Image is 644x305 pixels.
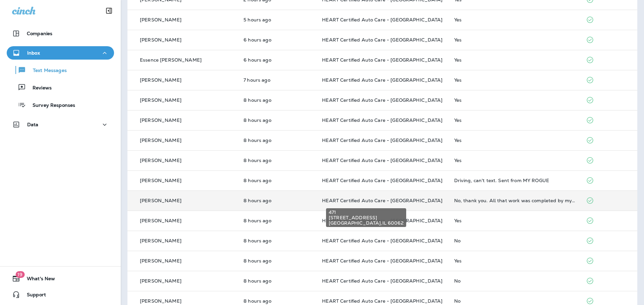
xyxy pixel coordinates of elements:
[322,218,442,224] span: HEART Certified Auto Care - [GEOGRAPHIC_DATA]
[454,77,575,83] div: Yes
[322,137,442,143] span: HEART Certified Auto Care - [GEOGRAPHIC_DATA]
[7,118,114,131] button: Data
[454,298,575,304] div: No
[454,258,575,263] div: Yes
[140,138,181,143] p: [PERSON_NAME]
[322,177,442,183] span: HEART Certified Auto Care - [GEOGRAPHIC_DATA]
[244,77,311,83] p: Sep 4, 2025 10:00 AM
[140,158,181,163] p: [PERSON_NAME]
[244,218,311,223] p: Sep 4, 2025 09:16 AM
[244,278,311,284] p: Sep 4, 2025 09:04 AM
[244,37,311,43] p: Sep 4, 2025 11:09 AM
[244,158,311,163] p: Sep 4, 2025 09:19 AM
[322,117,442,123] span: HEART Certified Auto Care - [GEOGRAPHIC_DATA]
[244,298,311,304] p: Sep 4, 2025 09:03 AM
[244,17,311,22] p: Sep 4, 2025 12:29 PM
[454,198,575,203] div: No, thank you. All that work was completed by my mechanic for more than 50% less than your total ...
[322,77,442,83] span: HEART Certified Auto Care - [GEOGRAPHIC_DATA]
[7,288,114,301] button: Support
[454,218,575,223] div: Yes
[322,198,442,204] span: HEART Certified Auto Care - [GEOGRAPHIC_DATA]
[244,57,311,63] p: Sep 4, 2025 11:01 AM
[454,17,575,22] div: Yes
[7,272,114,285] button: 19What's New
[26,85,52,91] p: Reviews
[140,258,181,263] p: [PERSON_NAME]
[140,278,181,284] p: [PERSON_NAME]
[244,178,311,183] p: Sep 4, 2025 09:19 AM
[244,198,311,203] p: Sep 4, 2025 09:19 AM
[140,178,181,183] p: [PERSON_NAME]
[20,276,55,284] span: What's New
[7,63,114,77] button: Text Messages
[454,97,575,103] div: Yes
[140,298,181,304] p: [PERSON_NAME]
[322,17,442,23] span: HEART Certified Auto Care - [GEOGRAPHIC_DATA]
[140,238,181,243] p: [PERSON_NAME]
[322,37,442,43] span: HEART Certified Auto Care - [GEOGRAPHIC_DATA]
[244,118,311,123] p: Sep 4, 2025 09:30 AM
[322,57,442,63] span: HEART Certified Auto Care - [GEOGRAPHIC_DATA]
[454,118,575,123] div: Yes
[7,27,114,40] button: Companies
[26,68,67,74] p: Text Messages
[15,271,24,278] span: 19
[27,122,39,127] p: Data
[27,50,40,56] p: Inbox
[322,258,442,264] span: HEART Certified Auto Care - [GEOGRAPHIC_DATA]
[322,157,442,163] span: HEART Certified Auto Care - [GEOGRAPHIC_DATA]
[454,138,575,143] div: Yes
[329,210,404,215] span: 471
[454,37,575,43] div: Yes
[244,258,311,263] p: Sep 4, 2025 09:04 AM
[20,292,46,300] span: Support
[140,37,181,43] p: [PERSON_NAME]
[140,198,181,203] p: [PERSON_NAME]
[140,57,202,63] p: Essence [PERSON_NAME]
[322,278,442,284] span: HEART Certified Auto Care - [GEOGRAPHIC_DATA]
[329,215,404,220] span: [STREET_ADDRESS]
[140,118,181,123] p: [PERSON_NAME]
[454,278,575,284] div: No
[454,238,575,243] div: No
[322,238,442,244] span: HEART Certified Auto Care - [GEOGRAPHIC_DATA]
[140,97,181,103] p: [PERSON_NAME]
[26,102,75,109] p: Survey Responses
[7,98,114,112] button: Survey Responses
[27,31,52,36] p: Companies
[329,220,404,226] span: [GEOGRAPHIC_DATA] , IL 60062
[100,4,118,17] button: Collapse Sidebar
[140,218,181,223] p: [PERSON_NAME]
[454,158,575,163] div: Yes
[7,46,114,60] button: Inbox
[140,77,181,83] p: [PERSON_NAME]
[454,57,575,63] div: Yes
[322,298,442,304] span: HEART Certified Auto Care - [GEOGRAPHIC_DATA]
[322,97,442,103] span: HEART Certified Auto Care - [GEOGRAPHIC_DATA]
[244,238,311,243] p: Sep 4, 2025 09:09 AM
[244,138,311,143] p: Sep 4, 2025 09:28 AM
[454,178,575,183] div: Driving, can't text. Sent from MY ROGUE
[140,17,181,22] p: [PERSON_NAME]
[7,80,114,94] button: Reviews
[244,97,311,103] p: Sep 4, 2025 09:30 AM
